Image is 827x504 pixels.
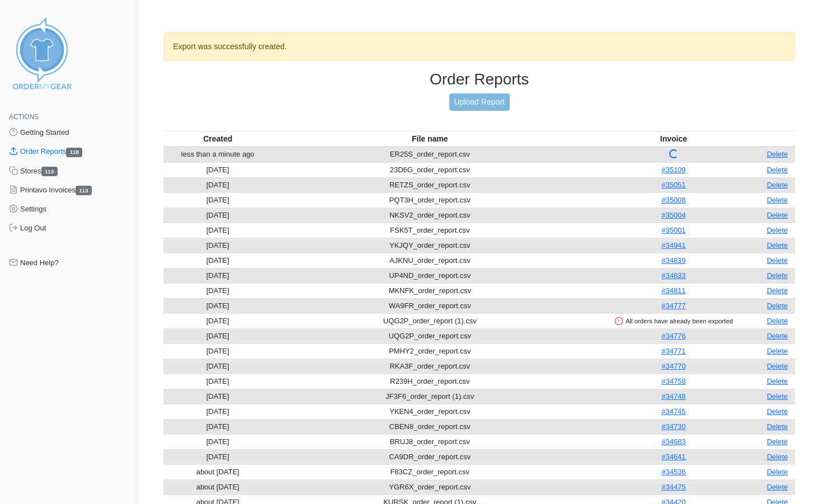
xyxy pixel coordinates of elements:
[163,359,272,374] td: [DATE]
[272,131,588,147] th: File name
[590,316,757,326] div: All orders have already been exported
[163,192,272,208] td: [DATE]
[661,241,685,249] a: #34941
[767,392,788,401] a: Delete
[767,196,788,204] a: Delete
[272,208,588,223] td: NKSV2_order_report.csv
[163,404,272,419] td: [DATE]
[272,162,588,177] td: 23D6G_order_report.csv
[163,70,795,89] h3: Order Reports
[272,223,588,238] td: FSK5T_order_report.csv
[272,343,588,359] td: PMHY2_order_report.csv
[661,377,685,385] a: #34758
[163,479,272,494] td: about [DATE]
[163,389,272,404] td: [DATE]
[661,302,685,310] a: #34777
[661,422,685,431] a: #34730
[163,131,272,147] th: Created
[661,211,685,219] a: #35004
[767,226,788,234] a: Delete
[767,317,788,325] a: Delete
[272,192,588,208] td: PQT3H_order_report.csv
[76,186,92,195] span: 113
[272,434,588,449] td: BRUJ8_order_report.csv
[661,437,685,446] a: #34683
[767,256,788,265] a: Delete
[661,483,685,491] a: #34475
[272,479,588,494] td: YGR6X_order_report.csv
[66,148,82,157] span: 118
[767,347,788,355] a: Delete
[767,483,788,491] a: Delete
[767,453,788,461] a: Delete
[272,298,588,313] td: WA9FR_order_report.csv
[163,343,272,359] td: [DATE]
[661,286,685,295] a: #34811
[272,238,588,253] td: YKJQY_order_report.csv
[41,167,58,176] span: 113
[163,208,272,223] td: [DATE]
[9,113,39,121] span: Actions
[767,211,788,219] a: Delete
[163,177,272,192] td: [DATE]
[163,238,272,253] td: [DATE]
[272,374,588,389] td: R239H_order_report.csv
[767,437,788,446] a: Delete
[163,298,272,313] td: [DATE]
[163,464,272,479] td: about [DATE]
[272,389,588,404] td: JF3F6_order_report (1).csv
[163,449,272,464] td: [DATE]
[272,328,588,343] td: UQG2P_order_report.csv
[272,268,588,283] td: UP4ND_order_report.csv
[163,283,272,298] td: [DATE]
[661,453,685,461] a: #34641
[767,468,788,476] a: Delete
[767,150,788,158] a: Delete
[163,162,272,177] td: [DATE]
[272,404,588,419] td: YKEN4_order_report.csv
[661,181,685,189] a: #35051
[661,166,685,174] a: #35109
[767,286,788,295] a: Delete
[163,313,272,328] td: [DATE]
[449,93,510,111] a: Upload Report
[163,419,272,434] td: [DATE]
[661,226,685,234] a: #35001
[272,253,588,268] td: AJKNU_order_report.csv
[163,434,272,449] td: [DATE]
[767,332,788,340] a: Delete
[661,468,685,476] a: #34536
[767,302,788,310] a: Delete
[588,131,759,147] th: Invoice
[163,223,272,238] td: [DATE]
[163,253,272,268] td: [DATE]
[163,32,795,61] div: Export was successfully created.
[767,166,788,174] a: Delete
[661,332,685,340] a: #34776
[272,464,588,479] td: F83CZ_order_report.csv
[272,419,588,434] td: CBEN8_order_report.csv
[661,362,685,370] a: #34770
[767,181,788,189] a: Delete
[661,271,685,280] a: #34833
[661,256,685,265] a: #34839
[767,407,788,416] a: Delete
[272,313,588,328] td: UQG2P_order_report (1).csv
[163,268,272,283] td: [DATE]
[661,392,685,401] a: #34748
[661,347,685,355] a: #34771
[272,449,588,464] td: CA9DR_order_report.csv
[163,328,272,343] td: [DATE]
[163,374,272,389] td: [DATE]
[272,177,588,192] td: RETZS_order_report.csv
[661,407,685,416] a: #34745
[767,271,788,280] a: Delete
[767,241,788,249] a: Delete
[272,147,588,163] td: ER25S_order_report.csv
[272,359,588,374] td: RKA3F_order_report.csv
[767,377,788,385] a: Delete
[767,362,788,370] a: Delete
[661,196,685,204] a: #35008
[272,283,588,298] td: MKNFK_order_report.csv
[767,422,788,431] a: Delete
